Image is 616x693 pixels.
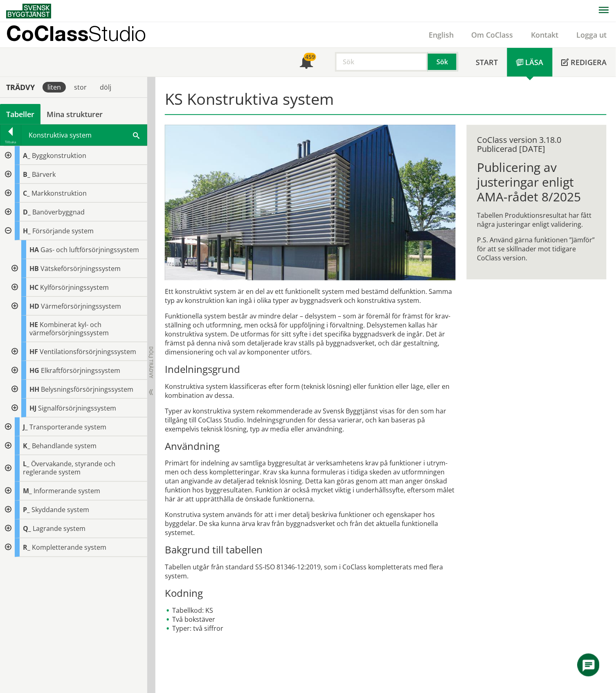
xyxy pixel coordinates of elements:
[23,208,31,217] span: D_
[304,53,316,61] div: 459
[29,302,39,311] span: HD
[29,385,39,394] span: HH
[477,211,596,229] p: Tabellen Produktionsresultat har fått några justeringar enligt validering.
[165,125,455,280] img: structural-solar-shading.jpg
[148,346,155,378] span: Dölj trädvy
[40,264,121,273] span: Vätskeförsörjningssystem
[29,320,109,337] span: Kombinerat kyl- och värmeförsörjningssystem
[31,189,87,198] span: Markkonstruktion
[40,104,109,124] a: Mina strukturer
[23,422,28,431] span: J_
[133,131,139,139] span: Sök i tabellen
[23,189,30,198] span: C_
[41,366,120,375] span: Elkraftförsörjningssystem
[553,48,616,77] a: Redigera
[526,57,544,67] span: Läsa
[23,226,31,235] span: H_
[31,506,89,515] span: Skyddande system
[165,312,455,357] p: Funktionella system består av mindre delar – delsystem – som är föremål för främst för krav­ställ...
[32,151,86,160] span: Byggkonstruktion
[467,48,507,77] a: Start
[40,245,139,254] span: Gas- och luftförsörjningssystem
[568,30,616,40] a: Logga ut
[23,460,29,469] span: L_
[23,151,30,160] span: A_
[165,544,455,556] h3: Bakgrund till tabellen
[165,587,455,600] h3: Kodning
[23,487,32,496] span: M_
[43,82,66,93] div: liten
[420,30,463,40] a: English
[300,56,313,70] span: Notifikationer
[41,302,121,311] span: Värmeförsörjningssystem
[6,29,146,38] p: CoClass
[477,135,596,153] div: CoClass version 3.18.0 Publicerad [DATE]
[507,48,553,77] a: Läsa
[88,21,146,45] span: Studio
[0,139,21,145] div: Tillbaka
[32,226,94,235] span: Försörjande system
[40,347,136,356] span: Ventilationsförsörjningssystem
[29,366,39,375] span: HG
[32,170,56,179] span: Bärverk
[29,320,38,329] span: HE
[165,624,455,633] li: Typer: två siffror
[165,606,455,615] li: Tabellkod: KS
[165,406,455,433] p: Typer av konstruktiva system rekommenderade av Svensk Byggtjänst visas för den som har tillgång t...
[40,283,109,292] span: Kylförsörjningssystem
[23,441,30,450] span: K_
[33,524,85,533] span: Lagrande system
[165,459,455,504] p: Primärt för indelning av samtliga byggresultat är verksamhetens krav på funktioner i ut­rym­men o...
[23,524,31,533] span: Q_
[29,245,39,254] span: HA
[32,543,106,552] span: Kompletterande system
[165,90,606,115] h1: KS Konstruktiva system
[29,264,39,273] span: HB
[69,82,92,93] div: stor
[165,287,455,305] p: Ett konstruktivt system är en del av ett funktionellt system med bestämd delfunktion. Samma typ a...
[476,57,498,67] span: Start
[165,440,455,452] h3: Användning
[291,48,322,77] a: 459
[29,283,38,292] span: HC
[6,4,51,18] img: Svensk Byggtjänst
[2,83,39,92] div: Trädvy
[95,82,116,93] div: dölj
[38,404,116,413] span: Signalförsörjningssystem
[32,208,85,217] span: Banöverbyggnad
[29,422,106,431] span: Transporterande system
[571,57,607,67] span: Redigera
[29,347,38,356] span: HF
[335,52,428,72] input: Sök
[21,125,147,145] div: Konstruktiva system
[41,385,133,394] span: Belysningsförsörjningssystem
[428,52,458,72] button: Sök
[477,160,596,204] h1: Publicering av justeringar enligt AMA-rådet 8/2025
[34,487,100,496] span: Informerande system
[165,287,455,633] div: Tabellen utgår från standard SS-ISO 81346-12:2019, som i CoClass kompletterats med flera system.
[6,22,164,47] a: CoClassStudio
[165,615,455,624] li: Två bokstäver
[522,30,568,40] a: Kontakt
[29,404,36,413] span: HJ
[32,441,97,450] span: Behandlande system
[23,170,30,179] span: B_
[23,506,30,515] span: P_
[165,382,455,400] p: Konstruktiva system klassificeras efter form (teknisk lösning) eller funktion eller läge, eller e...
[23,543,30,552] span: R_
[165,363,455,375] h3: Indelningsgrund
[463,30,522,40] a: Om CoClass
[23,460,115,477] span: Övervakande, styrande och reglerande system
[477,235,596,262] p: P.S. Använd gärna funktionen ”Jämför” för att se skillnader mot tidigare CoClass version.
[165,510,455,537] p: Konstrutiva system används för att i mer detalj beskriva funktioner och egenskaper hos byggdelar....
